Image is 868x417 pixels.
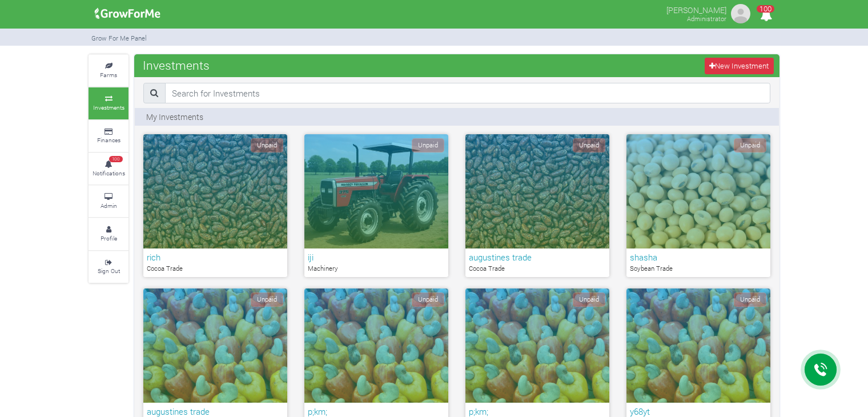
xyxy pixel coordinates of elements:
[757,5,774,13] span: 100
[89,55,128,86] a: Farms
[304,134,448,277] a: Unpaid iji Machinery
[705,58,774,74] a: New Investment
[687,14,726,23] small: Administrator
[630,252,767,262] h6: shasha
[101,202,117,210] small: Admin
[165,83,770,103] input: Search for Investments
[98,267,120,275] small: Sign Out
[308,252,445,262] h6: iji
[734,138,766,153] span: Unpaid
[412,138,444,153] span: Unpaid
[91,2,164,25] img: growforme image
[89,153,128,185] a: 100 Notifications
[140,54,212,77] span: Investments
[251,138,283,153] span: Unpaid
[143,134,287,277] a: Unpaid rich Cocoa Trade
[91,34,147,42] small: Grow For Me Panel
[109,156,123,163] span: 100
[755,2,777,28] i: Notifications
[100,71,117,79] small: Farms
[630,264,767,274] p: Soybean Trade
[147,264,284,274] p: Cocoa Trade
[93,103,124,111] small: Investments
[89,121,128,152] a: Finances
[469,252,606,262] h6: augustines trade
[412,292,444,307] span: Unpaid
[666,2,726,16] p: [PERSON_NAME]
[573,138,605,153] span: Unpaid
[147,406,284,416] h6: augustines trade
[626,134,770,277] a: Unpaid shasha Soybean Trade
[734,292,766,307] span: Unpaid
[97,136,120,144] small: Finances
[755,11,777,22] a: 100
[89,87,128,119] a: Investments
[469,406,606,416] h6: p;km;
[93,169,125,177] small: Notifications
[89,251,128,283] a: Sign Out
[89,186,128,217] a: Admin
[89,218,128,250] a: Profile
[729,2,752,25] img: growforme image
[251,292,283,307] span: Unpaid
[573,292,605,307] span: Unpaid
[469,264,606,274] p: Cocoa Trade
[465,134,609,277] a: Unpaid augustines trade Cocoa Trade
[630,406,767,416] h6: y68yt
[101,234,117,242] small: Profile
[147,252,284,262] h6: rich
[146,111,203,123] p: My Investments
[308,406,445,416] h6: p;km;
[308,264,445,274] p: Machinery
